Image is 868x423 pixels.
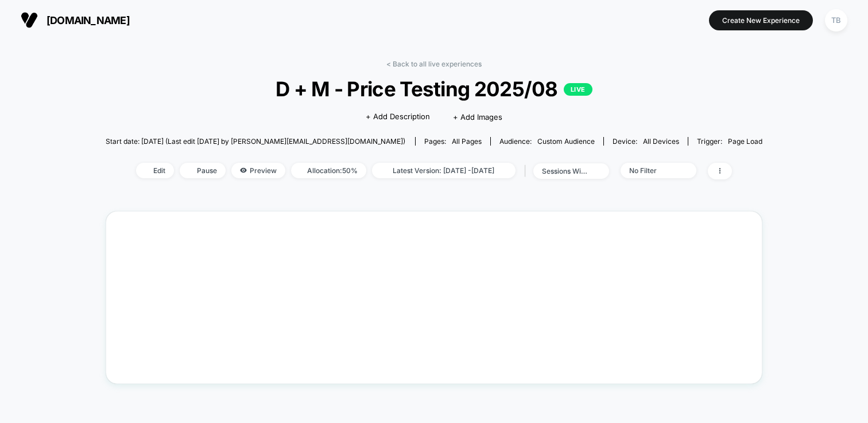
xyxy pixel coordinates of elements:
span: Preview [231,163,285,178]
div: Trigger: [697,137,762,146]
img: Visually logo [21,11,38,29]
span: Device: [603,137,688,146]
div: Pages: [424,137,482,146]
span: Allocation: 50% [291,163,366,178]
div: Audience: [499,137,595,146]
button: [DOMAIN_NAME] [17,11,133,29]
span: Start date: [DATE] (Last edit [DATE] by [PERSON_NAME][EMAIL_ADDRESS][DOMAIN_NAME]) [106,137,405,146]
span: | [521,163,533,179]
button: TB [821,9,851,32]
p: LIVE [564,83,592,96]
span: + Add Description [366,111,430,123]
span: all pages [452,137,482,146]
span: Latest Version: [DATE] - [DATE] [372,163,516,178]
span: Page Load [728,137,762,146]
a: < Back to all live experiences [386,60,482,68]
span: Pause [180,163,226,178]
span: [DOMAIN_NAME] [46,14,130,26]
span: all devices [643,137,679,146]
div: TB [825,9,847,32]
span: D + M - Price Testing 2025/08 [138,77,730,101]
div: No Filter [629,166,675,175]
button: Create New Experience [709,10,813,30]
span: Custom Audience [537,137,595,146]
span: Edit [136,163,174,178]
div: sessions with impression [542,167,588,175]
span: + Add Images [453,112,502,122]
